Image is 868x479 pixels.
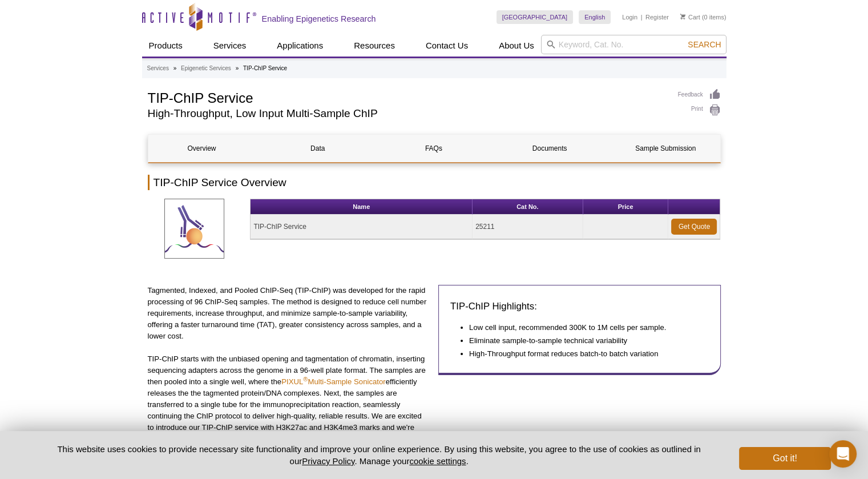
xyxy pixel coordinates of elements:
a: Products [142,35,189,57]
li: Eliminate sample-to-sample technical variability [469,335,697,347]
a: Data [264,135,372,162]
li: | [641,10,643,24]
a: Print [678,104,721,116]
a: Get Quote [671,219,717,235]
td: 25211 [473,215,583,239]
button: Got it! [739,447,830,470]
li: (0 items) [680,10,726,24]
p: Tagmented, Indexed, and Pooled ChIP-Seq (TIP-ChIP) was developed for the rapid processing of 96 C... [148,285,430,342]
h2: Enabling Epigenetics Research [262,14,376,24]
a: [GEOGRAPHIC_DATA] [496,10,574,24]
a: Register [645,13,669,21]
a: About Us [492,35,541,57]
td: TIP-ChIP Service [251,215,473,239]
h2: TIP-ChIP Service Overview [148,175,721,190]
img: Your Cart [680,14,685,19]
a: PIXUL®Multi-Sample Sonicator [281,377,386,386]
button: Search [684,39,724,50]
th: Price [583,199,669,215]
li: TIP-ChIP Service [243,65,287,71]
li: » [236,65,239,71]
div: Open Intercom Messenger [829,440,857,468]
a: Epigenetic Services [181,63,231,74]
p: This website uses cookies to provide necessary site functionality and improve your online experie... [38,443,721,467]
button: cookie settings [409,456,466,466]
a: FAQs [380,135,487,162]
a: Feedback [678,88,721,101]
h3: TIP-ChIP Highlights: [450,300,709,313]
th: Cat No. [473,199,583,215]
a: Sample Submission [612,135,719,162]
li: High-Throughput format reduces batch-to batch variation [469,348,697,360]
a: Login [622,13,637,21]
a: Services [147,63,169,74]
img: TIP-ChIP Service [164,199,224,259]
a: Cart [680,13,700,21]
a: Overview [148,135,256,162]
span: Search [688,40,721,49]
a: Contact Us [419,35,475,57]
a: Applications [270,35,330,57]
th: Name [251,199,473,215]
a: Privacy Policy [302,456,354,466]
li: » [173,65,177,71]
a: Resources [347,35,402,57]
a: English [579,10,611,24]
h2: High-Throughput, Low Input Multi-Sample ChIP [148,108,667,119]
input: Keyword, Cat. No. [541,35,726,54]
a: Documents [496,135,603,162]
p: TIP-ChIP starts with the unbiased opening and tagmentation of chromatin, inserting sequencing ada... [148,353,430,445]
sup: ® [303,376,308,383]
h1: TIP-ChIP Service [148,88,667,106]
a: Services [207,35,253,57]
li: Low cell input, recommended 300K to 1M cells per sample. [469,322,697,333]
